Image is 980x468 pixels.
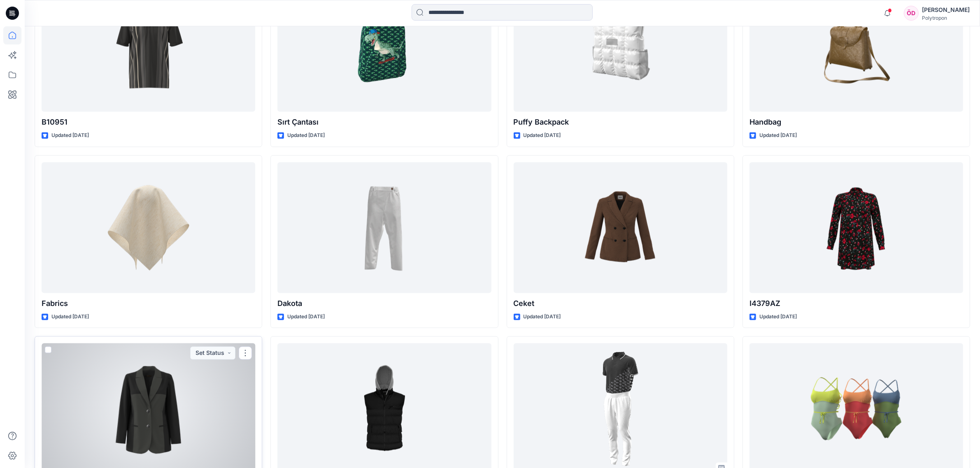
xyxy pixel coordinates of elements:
p: B10951 [42,116,255,128]
p: Updated [DATE] [524,313,561,321]
div: [PERSON_NAME] [922,5,970,15]
a: I4379AZ [750,162,963,293]
p: Updated [DATE] [524,131,561,140]
div: ÖD [904,6,919,21]
a: Dakota [277,162,491,293]
p: Fabrics [42,298,255,309]
a: Fabrics [42,162,255,293]
p: Updated [DATE] [51,131,89,140]
p: Updated [DATE] [51,313,89,321]
div: Polytropon [922,15,970,21]
p: Updated [DATE] [759,313,797,321]
a: Ceket [514,162,727,293]
p: Ceket [514,298,727,309]
p: Updated [DATE] [287,131,325,140]
p: Sırt Çantası [277,116,491,128]
p: Handbag [750,116,963,128]
p: Updated [DATE] [759,131,797,140]
p: Puffy Backpack [514,116,727,128]
p: I4379AZ [750,298,963,309]
p: Dakota [277,298,491,309]
p: Updated [DATE] [287,313,325,321]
